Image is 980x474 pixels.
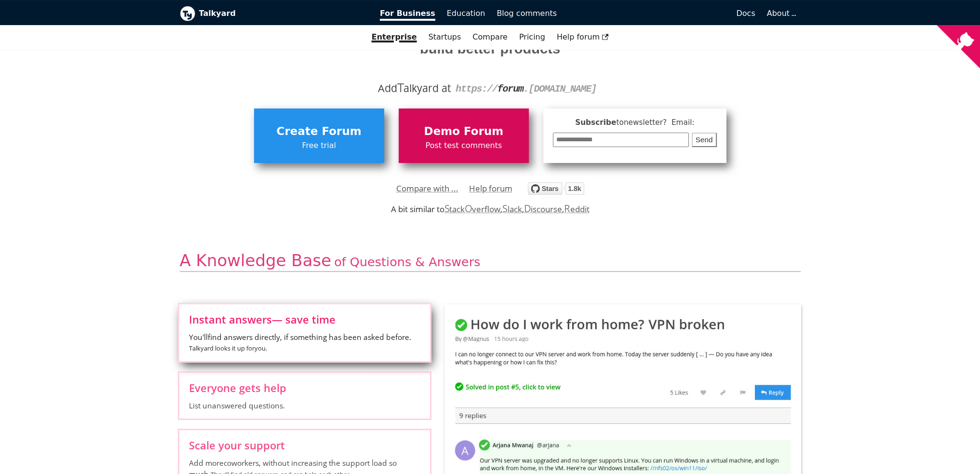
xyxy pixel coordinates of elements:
[557,32,609,41] span: Help forum
[189,344,267,352] small: Talkyard looks it up for you .
[528,182,584,195] img: talkyard.svg
[423,29,467,45] a: Startups
[403,122,524,141] span: Demo Forum
[189,440,420,450] span: Scale your support
[491,5,563,22] a: Blog comments
[551,29,615,45] a: Help forum
[767,9,795,18] a: About
[334,255,480,269] span: of Questions & Answers
[616,118,694,127] span: to newsletter ? Email:
[180,250,801,272] h2: A Knowledge Base
[403,139,524,152] span: Post test comments
[259,139,379,152] span: Free trial
[366,29,423,45] a: Enterprise
[189,332,420,354] span: You'll find answers directly, if something has been asked before.
[447,9,485,18] span: Education
[563,5,761,22] a: Docs
[497,83,524,95] strong: forum
[564,202,570,215] span: R
[397,79,404,96] span: T
[465,202,472,215] span: O
[553,117,717,129] span: Subscribe
[502,202,508,215] span: S
[524,203,562,215] a: Discourse
[441,5,491,22] a: Education
[199,7,367,20] b: Talkyard
[189,400,420,411] span: List unanswered questions.
[497,9,557,18] span: Blog comments
[502,203,522,215] a: Slack
[180,6,367,21] a: Talkyard logoTalkyard
[189,382,420,393] span: Everyone gets help
[528,184,584,198] a: Star debiki/talkyard on GitHub
[736,9,755,18] span: Docs
[469,181,512,196] a: Help forum
[472,32,508,41] a: Compare
[444,203,501,215] a: StackOverflow
[524,202,531,215] span: D
[456,83,596,95] code: https:// . [DOMAIN_NAME]
[444,202,450,215] span: S
[380,9,435,21] span: For Business
[187,80,793,96] div: Add alkyard at
[254,108,384,163] a: Create ForumFree trial
[180,6,195,21] img: Talkyard logo
[189,314,420,325] span: Instant answers — save time
[396,181,458,196] a: Compare with ...
[513,29,551,45] a: Pricing
[564,203,589,215] a: Reddit
[259,122,379,141] span: Create Forum
[692,133,717,148] button: Send
[399,108,529,163] a: Demo ForumPost test comments
[374,5,441,22] a: For Business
